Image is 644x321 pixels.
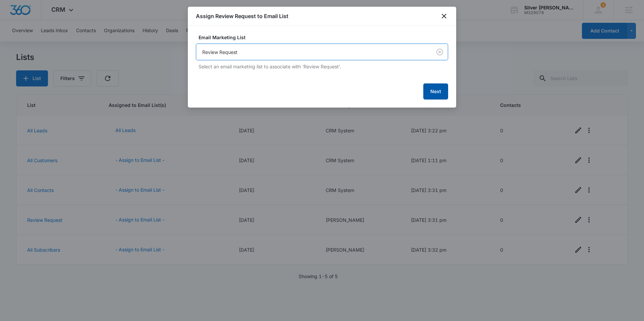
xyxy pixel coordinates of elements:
[440,12,448,20] button: close
[196,12,288,20] h1: Assign Review Request to Email List
[434,47,445,57] button: Clear
[199,34,451,41] label: Email Marketing List
[199,63,448,70] p: Select an email marketing list to associate with 'Review Request'.
[423,83,448,100] button: Next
